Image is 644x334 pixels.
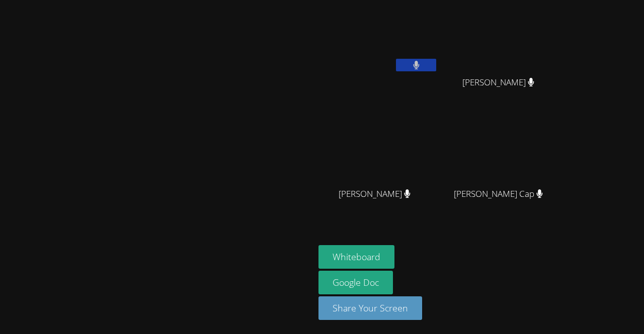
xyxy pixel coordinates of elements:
[462,75,534,90] span: [PERSON_NAME]
[318,271,393,294] a: Google Doc
[318,296,422,320] button: Share Your Screen
[339,187,411,201] span: [PERSON_NAME]
[454,187,543,201] span: [PERSON_NAME] Cap
[318,245,394,269] button: Whiteboard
